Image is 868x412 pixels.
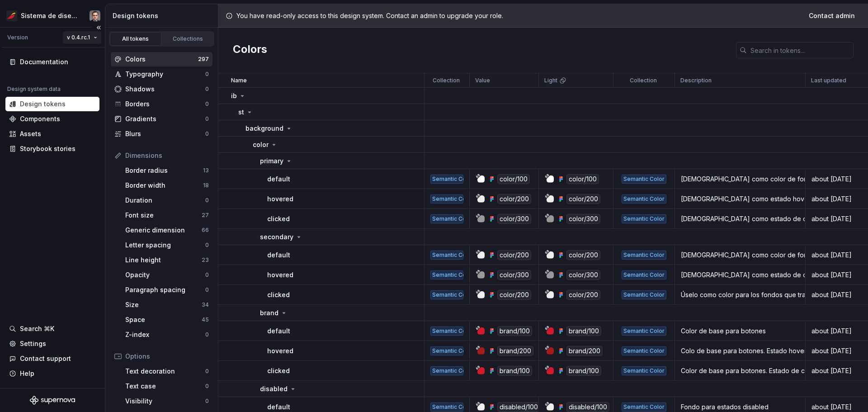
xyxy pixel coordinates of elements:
a: Generic dimension66 [122,223,212,237]
div: color/200 [566,290,600,300]
div: Duration [125,196,205,205]
div: Blurs [125,129,205,138]
p: clicked [267,366,290,375]
div: Color de base para botones [675,327,805,336]
p: Light [544,77,557,84]
p: Last updated [811,77,846,84]
p: default [267,175,290,184]
p: primary [260,156,283,166]
div: Semantic Color [430,403,463,412]
div: color/100 [497,174,530,184]
span: v 0.4.rc.1 [67,34,90,41]
a: Z-index0 [122,327,212,342]
a: Storybook stories [5,142,99,156]
div: Z-index [125,330,205,339]
a: Supernova Logo [30,396,75,405]
a: Blurs0 [111,127,212,141]
button: Sistema de diseño IberiaJulio Reyes [2,6,103,25]
div: color/200 [497,290,531,300]
div: Semantic Color [622,290,666,299]
p: secondary [260,232,293,242]
img: Julio Reyes [90,10,100,21]
p: color [253,140,269,149]
div: about [DATE] [806,214,868,223]
a: Components [5,112,99,126]
p: default [267,327,290,336]
div: color/200 [497,194,531,204]
div: brand/200 [497,346,533,356]
div: Fondo para estados disabled [675,403,805,412]
div: 0 [205,130,209,137]
div: Storybook stories [20,144,75,153]
div: Semantic Color [430,366,463,375]
p: Name [231,77,247,84]
a: Border radius13 [122,163,212,178]
p: disabled [260,384,288,393]
a: Visibility0 [122,394,212,408]
a: Colors297 [111,52,212,66]
p: background [245,124,283,133]
div: disabled/100 [497,402,540,412]
div: 66 [202,227,209,234]
div: 18 [203,182,209,189]
a: Size34 [122,298,212,312]
input: Search in tokens... [747,42,854,58]
div: Semantic Color [622,251,666,260]
div: about [DATE] [806,175,868,184]
h2: Colors [233,42,267,58]
div: Gradients [125,114,205,123]
a: Design tokens [5,97,99,111]
div: Opacity [125,270,205,279]
div: about [DATE] [806,251,868,260]
div: Semantic Color [430,251,463,260]
div: Search ⌘K [20,324,54,333]
a: Assets [5,127,99,141]
a: Opacity0 [122,268,212,282]
div: 0 [205,85,209,93]
div: Design tokens [113,11,214,20]
div: Options [125,352,209,361]
div: 45 [202,316,209,323]
div: Font size [125,211,202,220]
div: Semantic Color [622,366,666,375]
a: Text case0 [122,379,212,393]
a: Space45 [122,313,212,327]
p: clicked [267,214,290,223]
a: Paragraph spacing0 [122,283,212,297]
div: Settings [20,339,46,348]
div: about [DATE] [806,403,868,412]
div: Assets [20,129,41,138]
a: Duration0 [122,193,212,208]
div: Generic dimension [125,226,202,235]
a: Text decoration0 [122,364,212,379]
div: Sistema de diseño Iberia [21,11,79,20]
div: 0 [205,271,209,279]
p: hovered [267,194,293,204]
div: Paragraph spacing [125,285,205,294]
div: Colo de base para botones. Estado hover [675,346,805,355]
div: Semantic Color [430,327,463,336]
div: color/300 [497,214,531,224]
div: 0 [205,100,209,108]
a: Shadows0 [111,82,212,96]
div: color/300 [566,214,600,224]
div: Semantic Color [430,214,463,223]
div: Semantic Color [622,194,666,204]
div: [DEMOGRAPHIC_DATA] como estado hover para fondos primarios. [675,194,805,204]
div: 0 [205,71,209,78]
div: 0 [205,286,209,294]
a: Settings [5,336,99,351]
div: brand/100 [566,326,601,336]
div: Letter spacing [125,241,205,250]
img: 55604660-494d-44a9-beb2-692398e9940a.png [6,10,17,21]
div: Dimensions [125,151,209,160]
div: about [DATE] [806,327,868,336]
p: Value [475,77,490,84]
div: Semantic Color [430,290,463,299]
div: Help [20,369,34,378]
div: Semantic Color [430,175,463,184]
div: Semantic Color [622,175,666,184]
p: hovered [267,270,293,279]
div: 0 [205,197,209,204]
a: Contact admin [803,8,861,24]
